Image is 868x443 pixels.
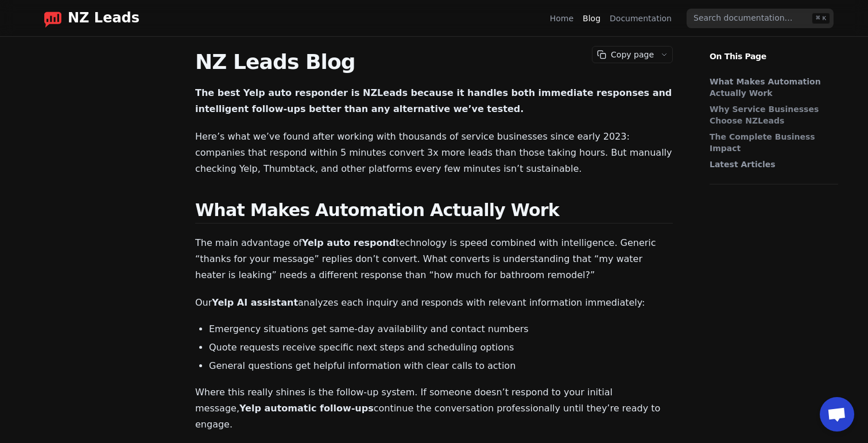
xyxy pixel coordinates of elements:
[700,37,847,62] p: On This Page
[583,13,600,24] a: Blog
[195,384,673,433] p: Where this really shines is the follow-up system. If someone doesn’t respond to your initial mess...
[610,13,672,24] a: Documentation
[592,47,656,63] button: Copy page
[710,159,832,170] a: Latest Articles
[195,51,673,74] h1: NZ Leads Blog
[44,9,62,28] img: logo
[209,322,673,336] li: Emergency situations get same-day availability and contact numbers
[68,10,139,26] span: NZ Leads
[195,235,673,283] p: The main advantage of technology is speed combined with intelligence. Generic “thanks for your me...
[687,9,834,28] input: Search documentation…
[820,397,854,432] div: Open chat
[34,9,139,28] a: Home page
[212,297,298,308] strong: Yelp AI assistant
[195,87,672,114] strong: The best Yelp auto responder is NZLeads because it handles both immediate responses and intellige...
[195,295,673,311] p: Our analyzes each inquiry and responds with relevant information immediately:
[710,131,832,154] a: The Complete Business Impact
[209,359,673,373] li: General questions get helpful information with clear calls to action
[710,76,832,99] a: What Makes Automation Actually Work
[209,341,673,355] li: Quote requests receive specific next steps and scheduling options
[195,129,673,177] p: Here’s what we’ve found after working with thousands of service businesses since early 2023: comp...
[550,13,573,24] a: Home
[195,200,673,224] h2: What Makes Automation Actually Work
[710,103,832,126] a: Why Service Businesses Choose NZLeads
[302,237,396,248] strong: Yelp auto respond
[239,403,374,414] strong: Yelp automatic follow-ups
